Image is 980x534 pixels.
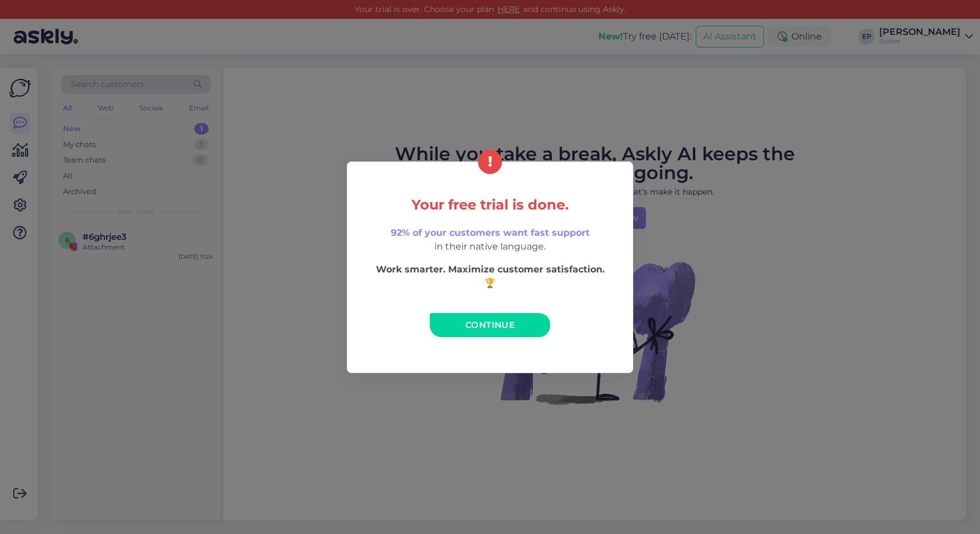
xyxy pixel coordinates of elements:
h5: Your free trial is done. [371,197,609,212]
p: Work smarter. Maximize customer satisfaction. 🏆 [371,263,609,290]
span: 92% of your customers want fast support [391,227,590,238]
span: Continue [465,319,515,330]
p: in their native language. [371,226,609,254]
a: Continue [430,313,550,337]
